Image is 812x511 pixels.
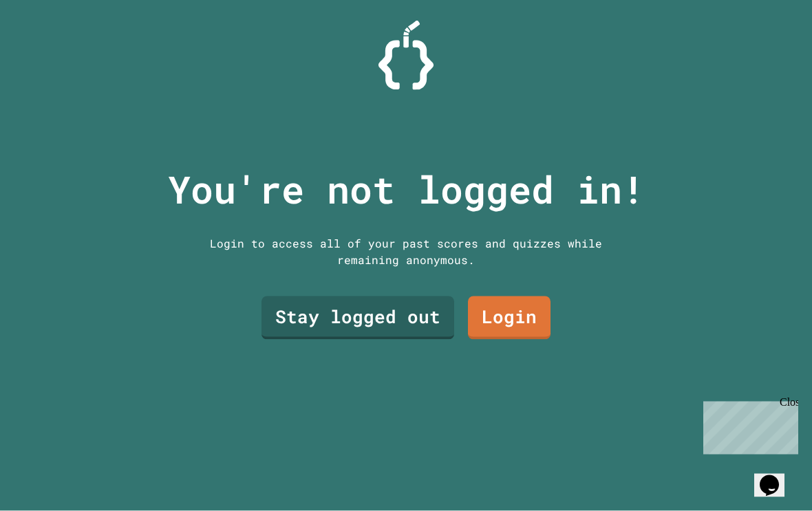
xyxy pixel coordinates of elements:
div: Chat with us now!Close [6,6,95,87]
a: Stay logged out [261,296,454,340]
a: Login [468,296,551,340]
iframe: chat widget [698,396,798,455]
div: Login to access all of your past scores and quizzes while remaining anonymous. [200,235,612,268]
iframe: chat widget [754,456,798,497]
img: Logo.svg [378,21,434,90]
p: You're not logged in! [168,161,645,218]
